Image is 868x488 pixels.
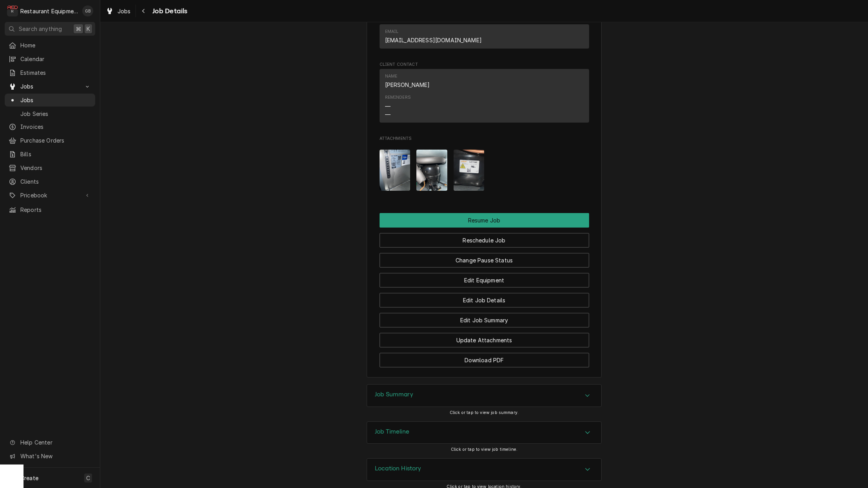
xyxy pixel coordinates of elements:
[454,150,485,191] img: VFhYNvciRG9eCNJbxVKA
[20,164,91,172] span: Vendors
[5,161,95,174] a: Vendors
[380,61,589,126] div: Client Contact
[367,385,601,407] div: Accordion Header
[380,24,589,52] div: Job Contact List
[380,213,589,367] div: Button Group
[380,233,589,248] button: Reschedule Job
[380,24,589,48] div: Contact
[385,110,391,119] div: —
[380,353,589,367] button: Download PDF
[380,293,589,307] button: Edit Job Details
[20,177,91,186] span: Clients
[380,333,589,347] button: Update Attachments
[5,22,95,36] button: Search anything⌘K
[20,69,91,77] span: Estimates
[385,81,430,89] div: [PERSON_NAME]
[5,436,95,449] a: Go to Help Center
[380,150,410,191] img: zqsREvcVQlqQuPrUCeDg
[380,143,589,197] span: Attachments
[385,37,482,43] a: [EMAIL_ADDRESS][DOMAIN_NAME]
[5,107,95,120] a: Job Series
[5,80,95,93] a: Go to Jobs
[367,421,602,444] div: Job Timeline
[20,136,91,145] span: Purchase Orders
[87,25,90,33] span: K
[5,52,95,65] a: Calendar
[380,313,589,327] button: Edit Job Summary
[5,66,95,79] a: Estimates
[367,422,601,444] button: Accordion Details Expand Trigger
[385,73,430,89] div: Name
[380,253,589,267] button: Change Pause Status
[380,69,589,126] div: Client Contact List
[20,475,38,481] span: Create
[380,17,589,52] div: Job Contact
[380,61,589,68] span: Client Contact
[5,189,95,202] a: Go to Pricebook
[82,5,93,16] div: Gary Beaver's Avatar
[450,410,519,415] span: Click or tap to view job summary.
[385,94,411,101] div: Reminders
[367,384,602,407] div: Job Summary
[380,136,589,197] div: Attachments
[367,459,601,481] div: Accordion Header
[5,450,95,463] a: Go to What's New
[20,123,91,131] span: Invoices
[5,203,95,216] a: Reports
[385,29,482,44] div: Email
[367,459,601,481] button: Accordion Details Expand Trigger
[20,438,90,446] span: Help Center
[118,7,131,15] span: Jobs
[385,29,399,35] div: Email
[451,447,517,452] span: Click or tap to view job timeline.
[385,94,411,118] div: Reminders
[137,5,150,17] button: Navigate back
[20,96,91,104] span: Jobs
[5,148,95,161] a: Bills
[380,69,589,123] div: Contact
[20,191,80,199] span: Pricebook
[380,287,589,307] div: Button Group Row
[20,7,78,15] div: Restaurant Equipment Diagnostics
[103,5,134,18] a: Jobs
[20,150,91,158] span: Bills
[82,5,93,16] div: GB
[380,213,589,228] div: Button Group Row
[86,474,90,482] span: C
[380,273,589,287] button: Edit Equipment
[416,150,447,191] img: SNN53oNQRP2R42sIgS7K
[380,136,589,142] span: Attachments
[20,41,91,49] span: Home
[5,39,95,52] a: Home
[375,391,413,398] h3: Job Summary
[375,428,409,436] h3: Job Timeline
[20,82,80,90] span: Jobs
[380,327,589,347] div: Button Group Row
[20,206,91,214] span: Reports
[20,452,90,460] span: What's New
[367,385,601,407] button: Accordion Details Expand Trigger
[20,55,91,63] span: Calendar
[367,422,601,444] div: Accordion Header
[5,134,95,147] a: Purchase Orders
[380,307,589,327] div: Button Group Row
[385,102,391,110] div: —
[19,25,62,33] span: Search anything
[7,5,18,16] div: Restaurant Equipment Diagnostics's Avatar
[7,5,18,16] div: R
[380,213,589,228] button: Resume Job
[380,228,589,248] div: Button Group Row
[76,25,81,33] span: ⌘
[380,248,589,267] div: Button Group Row
[20,110,91,118] span: Job Series
[380,347,589,367] div: Button Group Row
[5,120,95,133] a: Invoices
[5,175,95,188] a: Clients
[5,94,95,107] a: Jobs
[385,73,398,80] div: Name
[367,458,602,481] div: Location History
[150,6,188,16] span: Job Details
[375,465,421,472] h3: Location History
[380,267,589,287] div: Button Group Row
